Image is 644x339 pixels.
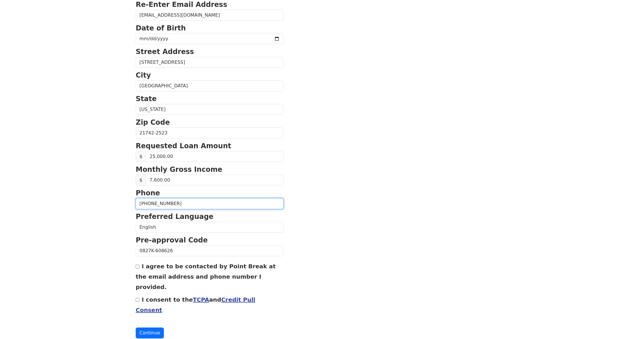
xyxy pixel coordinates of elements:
input: Pre-approval Code [136,245,283,256]
strong: Re-Enter Email Address [136,1,227,9]
strong: Preferred Language [136,213,213,221]
span: $ [136,151,146,162]
label: I agree to be contacted by Point Break at the email address and phone number I provided. [136,263,276,290]
strong: Phone [136,189,160,197]
p: Monthly Gross Income [136,164,283,175]
button: Continue [136,328,164,338]
strong: Zip Code [136,118,170,126]
strong: Street Address [136,48,194,56]
input: Zip Code [136,128,283,138]
input: (___) ___-____ [136,198,283,209]
strong: City [136,71,151,79]
label: I consent to the and [136,296,255,313]
input: Re-Enter Email Address [136,10,283,21]
input: Monthly Gross Income [146,175,283,186]
strong: Requested Loan Amount [136,142,231,150]
a: TCPA [193,296,209,303]
input: Street Address [136,57,283,68]
span: $ [136,175,146,186]
input: Requested Loan Amount [146,151,283,162]
strong: Date of Birth [136,24,186,32]
input: City [136,80,283,91]
strong: State [136,95,157,103]
strong: Pre-approval Code [136,236,208,244]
